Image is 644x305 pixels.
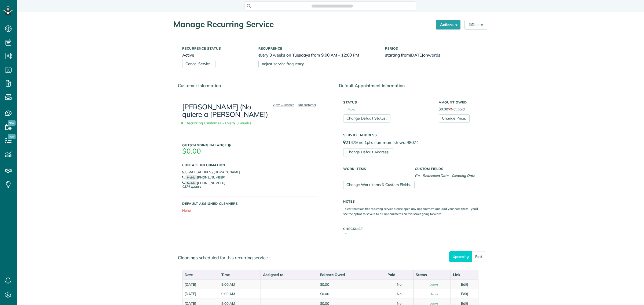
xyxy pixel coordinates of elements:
td: | [451,280,478,289]
a: Upcoming [449,251,472,262]
td: No [385,289,413,299]
span: 0374 spause [182,184,201,188]
span: New [8,120,16,126]
span: Recurring Customer - Every 3 weeks [182,118,253,128]
a: Change Work Items & Custom Fields.. [343,181,415,189]
a: Mobile[PHONE_NUMBER] [182,181,225,185]
li: [EMAIL_ADDRESS][DOMAIN_NAME] [182,169,318,175]
div: Date [185,272,217,277]
h6: every 3 weeks on Tuesdays from 9:00 AM - 12:00 PM [258,53,377,57]
h5: Custom Fields [415,167,478,170]
div: Default Appointment Information [335,78,487,93]
td: [DATE] [182,280,219,289]
em: Go - Redeemed Date - Cleaning Date [415,173,475,178]
h5: Period [385,47,478,50]
a: View Customer [271,102,295,107]
td: 9:00 AM [219,280,261,289]
a: Mobile[PHONE_NUMBER] [182,175,225,179]
span: Search ZenMaid… [317,3,347,9]
h1: Manage Recurring Service [173,20,432,29]
small: To edit notes on this recurring service please open any appointment and add your note there - you... [343,207,478,216]
h5: Recurrence [258,47,377,50]
h5: Service Address [343,133,478,137]
h5: Checklist [343,227,478,230]
h5: Default Assigned Cleaners [182,202,318,205]
span: [DATE] [410,52,423,58]
a: [PERSON_NAME] (No quiere a [PERSON_NAME]) [182,102,268,119]
span: None [182,208,191,213]
h5: Status [343,101,431,104]
h5: Amount Owed [439,101,478,104]
small: Mobile [185,181,197,185]
h5: Recurrence status [182,47,250,50]
span: Active [426,293,438,296]
a: Adjust service frequency.. [258,60,308,68]
div: Paid [387,272,411,277]
a: Cancel Service.. [182,60,215,68]
h6: Active [182,53,250,57]
span: Active [426,284,438,286]
div: Time [221,272,258,277]
span: Active [343,108,355,111]
td: 9:00 AM [219,289,261,299]
div: Status [416,272,448,277]
h5: Work Items [343,167,407,170]
td: | [451,289,478,299]
button: Actions [436,20,460,29]
div: Balance Owed [320,272,383,277]
h3: $0.00 [182,147,318,155]
a: Change Default Status.. [343,114,390,122]
td: $0.00 [318,280,385,289]
div: $0.00 Not paid [435,98,482,122]
a: Change Price.. [439,114,470,122]
a: Past [472,251,486,262]
td: No [385,280,413,289]
div: Link [453,272,476,277]
a: Change Default Address.. [343,148,393,156]
a: Edit [461,282,467,287]
td: [DATE] [182,289,219,299]
p: 21479 ne 1pl s sammamish wa 98074 [343,139,478,146]
span: New [8,134,16,139]
h5: Contact Information [182,163,318,167]
h5: Notes [343,200,478,203]
a: Edit [461,292,467,296]
h5: Outstanding Balance [182,143,318,147]
h6: starting from onwards [385,53,478,57]
a: Delete [464,20,487,29]
div: Customer Information [174,78,326,93]
a: Edit customer [296,102,318,107]
td: $0.00 [318,289,385,299]
div: Assigned to [263,272,315,277]
div: Cleanings scheduled for this recurring service [174,250,487,265]
small: Mobile [185,175,197,180]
